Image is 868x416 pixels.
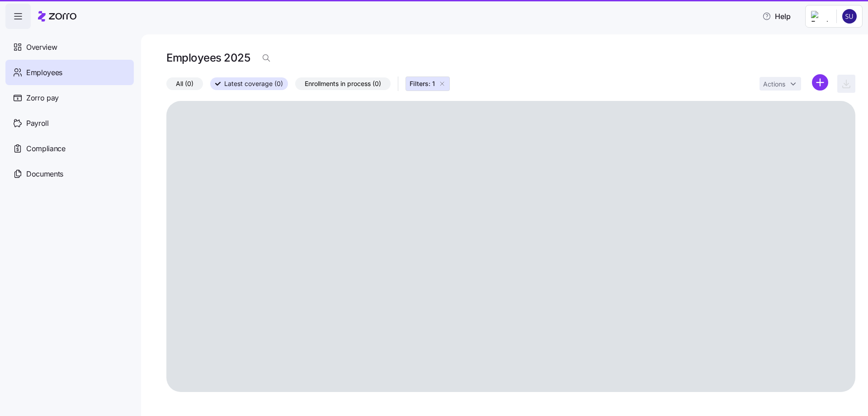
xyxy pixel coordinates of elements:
[166,51,250,65] h1: Employees 2025
[224,78,283,90] span: Latest coverage (0)
[759,77,801,91] button: Actions
[305,78,381,90] span: Enrollments in process (0)
[763,81,785,87] span: Actions
[811,11,829,22] img: Employer logo
[176,78,193,90] span: All (0)
[5,60,134,85] a: Employees
[5,34,134,60] a: Overview
[406,77,450,91] button: Filters: 1
[5,136,134,161] a: Compliance
[812,74,828,91] svg: add icon
[26,92,59,104] span: Zorro pay
[410,79,435,88] span: Filters: 1
[26,168,63,180] span: Documents
[5,110,134,136] a: Payroll
[26,143,66,154] span: Compliance
[26,118,49,129] span: Payroll
[5,85,134,110] a: Zorro pay
[842,9,857,24] img: ad8ebc2f43f7e861638c60665e15b6a2
[5,161,134,186] a: Documents
[26,42,57,53] span: Overview
[755,7,798,25] button: Help
[762,11,791,22] span: Help
[26,67,62,78] span: Employees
